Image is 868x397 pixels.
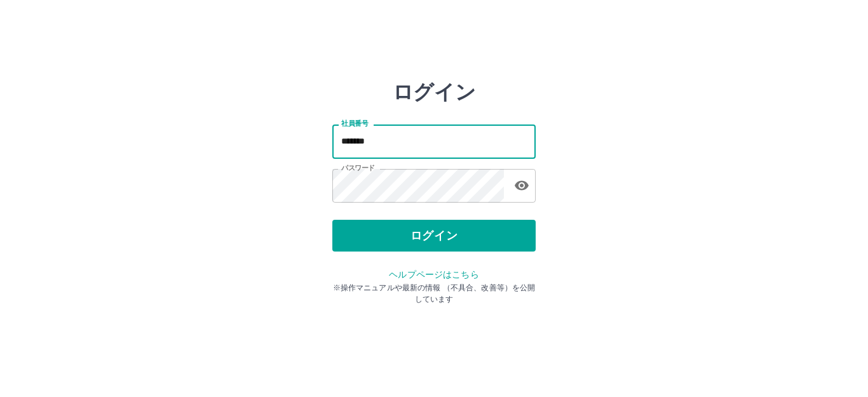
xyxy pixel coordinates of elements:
a: ヘルプページはこちら [389,269,478,279]
label: パスワード [341,163,375,173]
h2: ログイン [393,80,476,104]
p: ※操作マニュアルや最新の情報 （不具合、改善等）を公開しています [332,282,536,305]
button: ログイン [332,220,536,252]
label: 社員番号 [341,119,368,128]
